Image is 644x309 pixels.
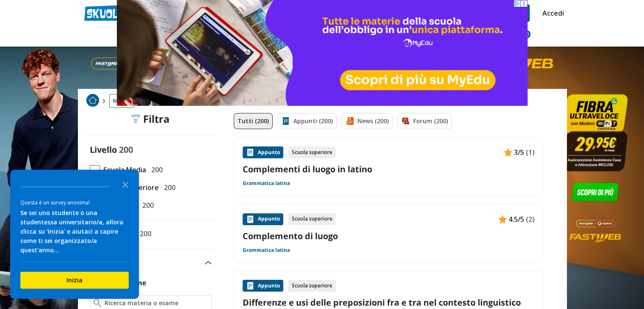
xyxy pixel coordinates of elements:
[243,213,283,225] div: Appunto
[90,144,117,155] label: Livello
[160,182,175,193] span: 200
[139,200,154,211] span: 200
[243,180,290,187] a: Grammatica latina
[398,113,452,129] a: Forum (200)
[20,272,129,289] button: Inizia
[401,117,410,125] img: Forum filtro contenuto
[10,170,139,299] div: Survey
[131,115,140,123] img: Filtra filtri mobile
[105,299,207,307] input: Ricerca materia o esame
[100,164,146,175] span: Scuola Media
[509,214,524,225] span: 4.5/5
[345,117,354,125] img: News filtro contenuto
[243,146,283,158] div: Appunto
[136,228,151,239] span: 200
[243,297,535,308] a: Differenze e usi delle preposizioni fra e tra nel contesto linguistico
[243,247,290,254] a: Grammatica latina
[342,113,392,129] a: News (200)
[288,146,336,158] div: Scuola superiore
[20,199,129,207] div: Questa è un survey anonima!
[117,176,134,193] button: Close the survey
[94,299,102,307] img: Ricerca materia o esame
[243,230,535,242] a: Complemento di luogo
[246,215,254,223] img: Appunti contenuto
[148,164,163,175] span: 200
[514,147,524,158] span: 3/5
[504,148,512,157] img: Appunti contenuto
[498,215,507,223] img: Appunti contenuto
[282,117,290,125] img: Appunti filtro contenuto
[119,144,133,155] span: 200
[288,213,336,225] div: Scuola superiore
[243,163,535,175] a: Complementi di luogo in latino
[246,148,254,157] img: Appunti contenuto
[243,280,283,292] div: Appunto
[526,147,535,158] span: (1)
[109,94,134,108] a: Ricerca
[288,280,336,292] div: Scuola superiore
[246,281,254,290] img: Appunti contenuto
[526,214,535,225] span: (2)
[131,113,170,125] div: Filtra
[86,94,99,108] a: Home
[278,113,337,129] a: Appunti (200)
[205,261,212,265] img: Apri e chiudi sezione
[20,208,129,255] div: Se sei uno studente o una studentessa universitario/a, allora clicca su 'Inizia' e aiutaci a capi...
[86,94,99,107] img: Home
[234,113,273,129] a: Tutti (200)
[542,4,560,22] a: Accedi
